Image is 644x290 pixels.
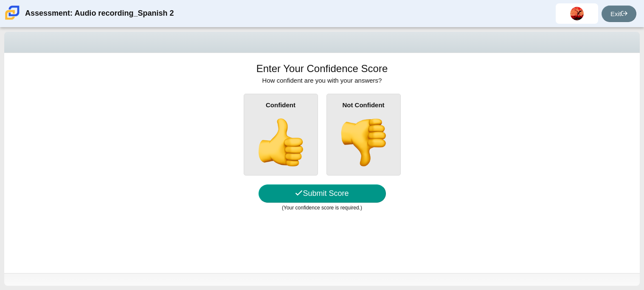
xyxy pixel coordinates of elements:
img: thumbs-up.png [256,118,305,167]
img: Carmen School of Science & Technology [3,4,21,22]
a: Carmen School of Science & Technology [3,16,21,23]
b: Not Confident [342,101,384,109]
img: rihanna.almestica.u6hY6l [570,7,584,20]
h1: Enter Your Confidence Score [256,61,388,76]
a: Exit [602,6,636,22]
img: thumbs-down.png [339,118,388,167]
div: Assessment: Audio recording_Spanish 2 [25,3,174,24]
span: How confident are you with your answers? [262,77,382,84]
button: Submit Score [259,184,386,203]
b: Confident [266,101,295,109]
small: (Your confidence score is required.) [282,205,362,211]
